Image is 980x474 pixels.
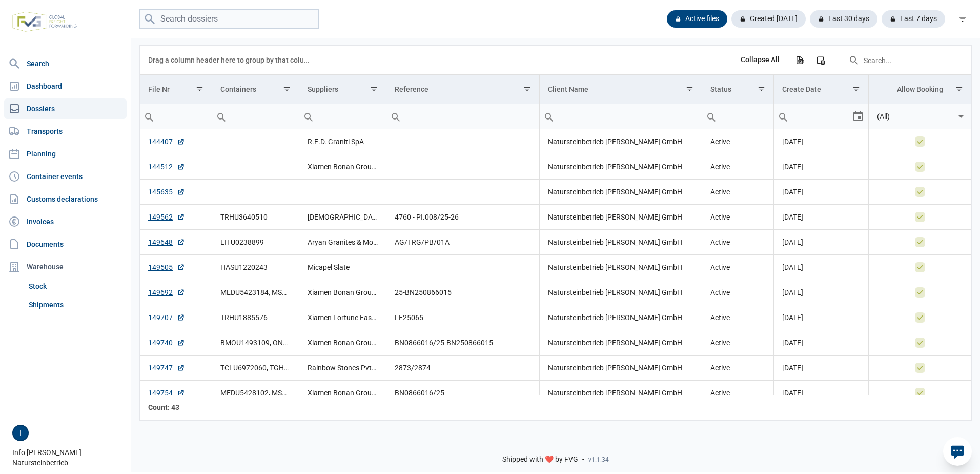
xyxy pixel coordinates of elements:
td: Column Allow Booking [869,75,971,104]
a: Invoices [4,211,127,232]
td: Natursteinbetrieb [PERSON_NAME] GmbH [540,305,702,330]
td: Active [702,205,774,230]
div: Data grid toolbar [148,46,963,74]
td: Filter cell [212,104,299,129]
div: Search box [212,104,231,129]
div: Create Date [782,85,821,93]
td: BN0866016/25-BN250866015 [386,330,540,355]
span: Shipped with ❤️ by FVG [502,455,578,464]
a: 149562 [148,212,185,222]
a: 144512 [148,162,185,172]
td: Aryan Granites & Monuments Pvt. Ltd. [299,230,386,255]
td: Natursteinbetrieb [PERSON_NAME] GmbH [540,330,702,355]
span: Show filter options for column 'Status' [758,85,765,93]
input: Filter cell [540,104,702,129]
a: Dossiers [4,98,127,119]
td: Xiamen Bonan Group Co., Ltd. [299,330,386,355]
div: Reference [395,85,428,93]
td: FE25065 [386,305,540,330]
a: Stock [25,277,127,295]
input: Filter cell [869,104,955,129]
input: Filter cell [386,104,540,129]
td: Filter cell [540,104,702,129]
td: Column File Nr [140,75,212,104]
td: Active [702,230,774,255]
a: 149747 [148,363,185,373]
a: Planning [4,144,127,164]
td: Filter cell [774,104,869,129]
a: 149648 [148,237,185,247]
td: Micapel Slate [299,255,386,280]
td: Natursteinbetrieb [PERSON_NAME] GmbH [540,280,702,305]
div: Warehouse [4,256,127,277]
a: Search [4,53,127,74]
a: Container events [4,166,127,187]
td: HASU1220243 [212,255,299,280]
a: 149692 [148,287,185,298]
td: Filter cell [140,104,212,129]
td: Column Client Name [540,75,702,104]
td: Column Suppliers [299,75,386,104]
a: Shipments [25,295,127,314]
a: 149505 [148,262,185,272]
a: Customs declarations [4,189,127,209]
td: BMOU1493109, ONEU2101974, ONEU2307076 [212,330,299,355]
td: Active [702,129,774,154]
td: Xiamen Bonan Group Co., Ltd. [299,154,386,180]
td: Natursteinbetrieb [PERSON_NAME] GmbH [540,255,702,280]
div: Last 7 days [882,10,945,28]
td: Active [702,255,774,280]
input: Search dossiers [139,9,319,29]
span: [DATE] [782,263,803,271]
span: [DATE] [782,288,803,297]
td: TRHU3640510 [212,205,299,230]
span: v1.1.34 [588,456,609,464]
td: Natursteinbetrieb [PERSON_NAME] GmbH [540,180,702,205]
a: 149740 [148,338,185,348]
div: Drag a column header here to group by that column [148,52,313,68]
input: Filter cell [702,104,774,129]
a: 144407 [148,136,185,147]
div: Suppliers [308,85,338,93]
td: [DEMOGRAPHIC_DATA] Granites [299,205,386,230]
div: Column Chooser [811,51,830,69]
div: File Nr [148,85,170,93]
td: Xiamen Fortune East Imp & Exp Co., Ltd. [299,305,386,330]
td: 25-BN250866015 [386,280,540,305]
span: [DATE] [782,213,803,221]
td: Filter cell [299,104,386,129]
td: Filter cell [386,104,540,129]
span: Show filter options for column 'Containers' [283,85,291,93]
div: Status [710,85,731,93]
a: 145635 [148,187,185,197]
td: TRHU1885576 [212,305,299,330]
div: Export all data to Excel [790,51,809,69]
div: Search box [386,104,405,129]
td: TCLU6972060, TGHU3828866 [212,355,299,381]
input: Filter cell [212,104,299,129]
td: Column Reference [386,75,540,104]
td: Filter cell [702,104,774,129]
div: Client Name [548,85,588,93]
td: Natursteinbetrieb [PERSON_NAME] GmbH [540,205,702,230]
div: Collapse All [741,55,780,65]
span: [DATE] [782,188,803,196]
td: R.E.D. Graniti SpA [299,129,386,154]
div: Select [852,104,864,129]
td: Active [702,355,774,381]
input: Filter cell [140,104,212,129]
td: 4760 - PI.008/25-26 [386,205,540,230]
div: filter [953,10,972,28]
td: Natursteinbetrieb [PERSON_NAME] GmbH [540,230,702,255]
button: I [12,425,29,441]
td: MEDU5423184, MSBU3095790, MSMU2384880, MSMU2839839, TGCU2134100 [212,280,299,305]
a: 149707 [148,312,185,323]
div: Search box [299,104,318,129]
td: Column Status [702,75,774,104]
div: Containers [220,85,256,93]
span: - [582,455,584,464]
td: Column Create Date [774,75,869,104]
input: Search in the data grid [840,48,963,72]
td: Filter cell [869,104,971,129]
